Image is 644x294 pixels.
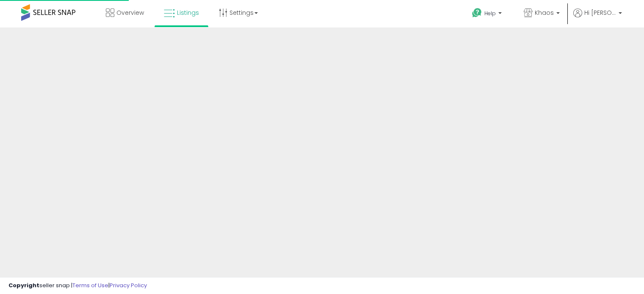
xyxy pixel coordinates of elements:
span: Hi [PERSON_NAME] [584,8,616,17]
span: Khaos [535,8,554,17]
span: Overview [116,8,144,17]
span: Listings [177,8,199,17]
a: Terms of Use [72,281,108,289]
a: Privacy Policy [110,281,147,289]
i: Get Help [472,8,482,18]
a: Hi [PERSON_NAME] [573,8,622,27]
strong: Copyright [8,281,39,289]
span: Help [484,10,496,17]
a: Help [465,1,510,27]
div: seller snap | | [8,282,147,290]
